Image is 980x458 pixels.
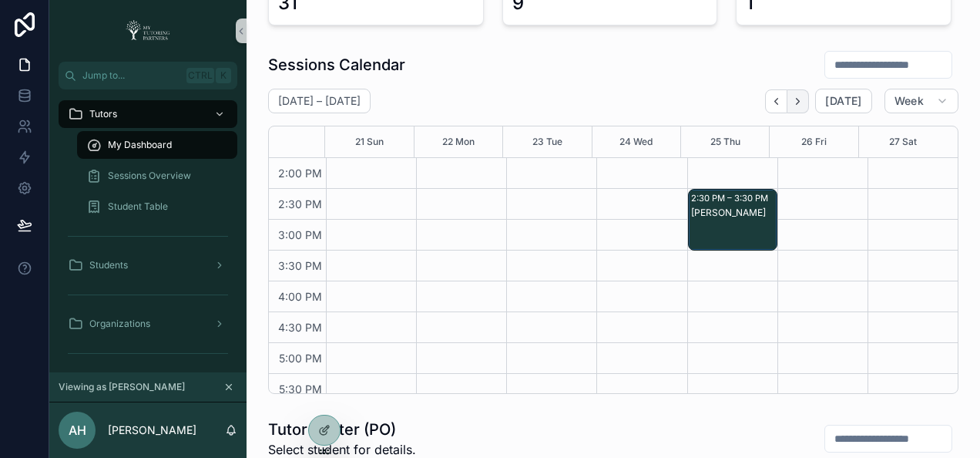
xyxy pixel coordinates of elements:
a: Tutors [59,100,237,128]
button: Jump to...CtrlK [59,62,237,89]
button: Back [765,89,787,113]
span: Week [894,94,924,108]
button: 26 Fri [801,126,827,157]
button: [DATE] [815,89,871,113]
h2: [DATE] – [DATE] [278,93,361,109]
button: 24 Wed [619,126,653,157]
button: 23 Tue [532,126,562,157]
button: Week [884,89,958,113]
p: [PERSON_NAME] [108,423,196,438]
span: My Dashboard [108,139,172,151]
span: K [217,69,230,82]
button: Next [787,89,809,113]
span: Student Table [108,200,168,213]
span: Organizations [89,318,150,330]
div: scrollable content [49,89,247,372]
button: 21 Sun [355,126,384,157]
span: Students [89,259,128,271]
h1: Tutor Roster (PO) [268,419,416,440]
span: AH [69,421,86,439]
span: 3:00 PM [274,228,326,241]
a: Organizations [59,310,237,338]
button: 22 Mon [442,126,475,157]
h1: Sessions Calendar [268,54,405,76]
div: 2:30 PM – 3:30 PM [691,190,772,206]
span: 4:00 PM [274,290,326,303]
button: 27 Sat [889,126,917,157]
div: [PERSON_NAME] [691,207,776,219]
span: Jump to... [82,69,180,82]
span: 4:30 PM [274,321,326,334]
div: 2:30 PM – 3:30 PM[PERSON_NAME] [689,190,777,250]
button: 25 Thu [710,126,740,157]
img: App logo [121,19,175,43]
span: 3:30 PM [274,259,326,272]
span: 5:30 PM [275,382,326,396]
a: Student Table [77,193,237,221]
span: Ctrl [186,68,214,83]
span: Sessions Overview [108,170,191,182]
span: 2:00 PM [274,167,326,180]
a: Sessions Overview [77,162,237,190]
a: Students [59,251,237,279]
span: Tutors [89,108,117,120]
span: 5:00 PM [275,352,326,365]
span: Viewing as [PERSON_NAME] [59,381,185,393]
a: My Dashboard [77,131,237,159]
span: 2:30 PM [274,197,326,210]
span: [DATE] [825,94,861,108]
